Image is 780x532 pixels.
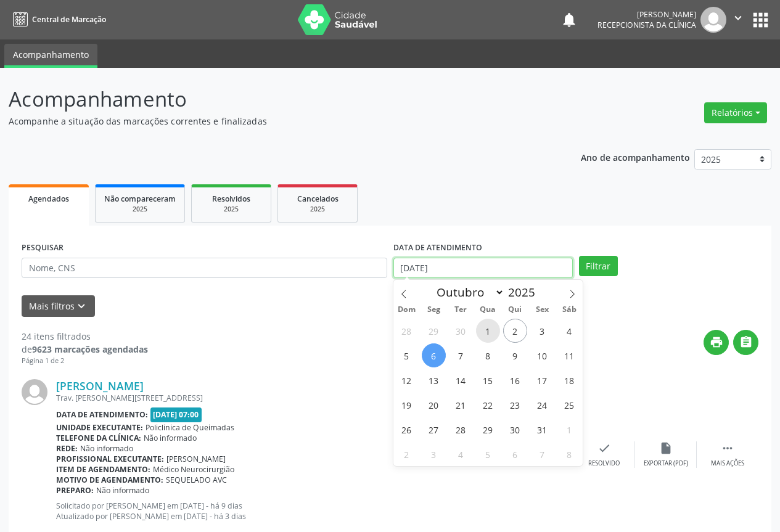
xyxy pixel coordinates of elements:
[557,343,581,367] span: Outubro 11, 2025
[501,306,528,314] span: Qui
[96,485,149,496] span: Não informado
[287,205,348,214] div: 2025
[449,417,473,441] span: Outubro 28, 2025
[422,343,446,367] span: Outubro 6, 2025
[32,343,148,355] strong: 9623 marcações agendadas
[144,433,197,443] span: Não informado
[476,319,500,343] span: Outubro 1, 2025
[56,409,148,420] b: Data de atendimento:
[166,454,226,464] span: [PERSON_NAME]
[530,417,554,441] span: Outubro 31, 2025
[422,417,446,441] span: Outubro 27, 2025
[476,368,500,392] span: Outubro 15, 2025
[22,379,47,405] img: img
[579,256,618,277] button: Filtrar
[560,11,578,28] button: notifications
[22,356,148,366] div: Página 1 de 2
[80,443,133,454] span: Não informado
[28,194,69,204] span: Agendados
[150,407,202,422] span: [DATE] 07:00
[704,102,767,123] button: Relatórios
[731,11,745,25] i: 
[597,441,611,455] i: check
[9,9,106,30] a: Central de Marcação
[530,319,554,343] span: Outubro 3, 2025
[530,442,554,466] span: Novembro 7, 2025
[395,319,419,343] span: Setembro 28, 2025
[530,368,554,392] span: Outubro 17, 2025
[503,343,527,367] span: Outubro 9, 2025
[557,319,581,343] span: Outubro 4, 2025
[212,194,250,204] span: Resolvidos
[659,441,673,455] i: insert_drive_file
[449,393,473,417] span: Outubro 21, 2025
[200,205,262,214] div: 2025
[449,343,473,367] span: Outubro 7, 2025
[393,239,482,258] label: DATA DE ATENDIMENTO
[556,306,583,314] span: Sáb
[22,239,64,258] label: PESQUISAR
[166,475,227,485] span: SEQUELADO AVC
[476,417,500,441] span: Outubro 29, 2025
[395,393,419,417] span: Outubro 19, 2025
[104,194,176,204] span: Não compareceram
[476,393,500,417] span: Outubro 22, 2025
[597,20,696,30] span: Recepcionista da clínica
[700,7,726,33] img: img
[726,7,750,33] button: 
[644,459,688,468] div: Exportar (PDF)
[56,464,150,475] b: Item de agendamento:
[710,335,723,349] i: print
[581,149,690,165] p: Ano de acompanhamento
[56,393,573,403] div: Trav. [PERSON_NAME][STREET_ADDRESS]
[75,300,88,313] i: keyboard_arrow_down
[557,368,581,392] span: Outubro 18, 2025
[588,459,620,468] div: Resolvido
[476,442,500,466] span: Novembro 5, 2025
[422,319,446,343] span: Setembro 29, 2025
[422,393,446,417] span: Outubro 20, 2025
[393,306,421,314] span: Dom
[56,454,164,464] b: Profissional executante:
[739,335,753,349] i: 
[395,417,419,441] span: Outubro 26, 2025
[104,205,176,214] div: 2025
[56,501,573,522] p: Solicitado por [PERSON_NAME] em [DATE] - há 9 dias Atualizado por [PERSON_NAME] em [DATE] - há 3 ...
[9,84,543,115] p: Acompanhamento
[393,258,573,279] input: Selecione um intervalo
[447,306,474,314] span: Ter
[449,442,473,466] span: Novembro 4, 2025
[528,306,556,314] span: Sex
[56,475,163,485] b: Motivo de agendamento:
[449,319,473,343] span: Setembro 30, 2025
[597,9,696,20] div: [PERSON_NAME]
[146,422,234,433] span: Policlinica de Queimadas
[56,433,141,443] b: Telefone da clínica:
[530,343,554,367] span: Outubro 10, 2025
[422,368,446,392] span: Outubro 13, 2025
[503,368,527,392] span: Outubro 16, 2025
[56,485,94,496] b: Preparo:
[22,258,387,279] input: Nome, CNS
[420,306,447,314] span: Seg
[711,459,744,468] div: Mais ações
[557,393,581,417] span: Outubro 25, 2025
[9,115,543,128] p: Acompanhe a situação das marcações correntes e finalizadas
[56,422,143,433] b: Unidade executante:
[22,295,95,317] button: Mais filtroskeyboard_arrow_down
[297,194,339,204] span: Cancelados
[504,284,545,300] input: Year
[422,442,446,466] span: Novembro 3, 2025
[721,441,734,455] i: 
[4,44,97,68] a: Acompanhamento
[22,330,148,343] div: 24 itens filtrados
[395,442,419,466] span: Novembro 2, 2025
[395,343,419,367] span: Outubro 5, 2025
[557,442,581,466] span: Novembro 8, 2025
[431,284,505,301] select: Month
[503,442,527,466] span: Novembro 6, 2025
[733,330,758,355] button: 
[449,368,473,392] span: Outubro 14, 2025
[56,443,78,454] b: Rede:
[56,379,144,393] a: [PERSON_NAME]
